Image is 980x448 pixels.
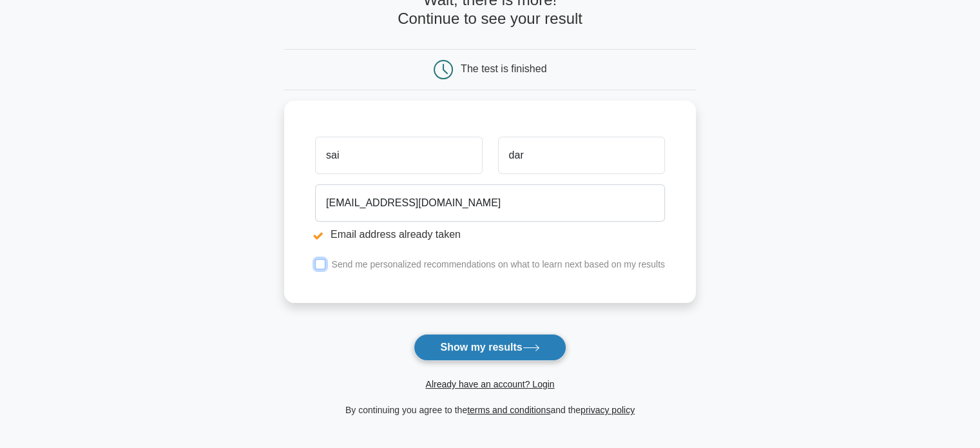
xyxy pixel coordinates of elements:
div: The test is finished [461,63,546,74]
li: Email address already taken [315,227,665,242]
div: By continuing you agree to the and the [276,402,704,418]
a: privacy policy [581,405,635,415]
input: Email [315,184,665,222]
a: Already have an account? Login [425,379,554,389]
label: Send me personalized recommendations on what to learn next based on my results [331,259,665,269]
a: terms and conditions [467,405,550,415]
button: Show my results [414,334,566,361]
input: Last name [498,137,665,174]
input: First name [315,137,482,174]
